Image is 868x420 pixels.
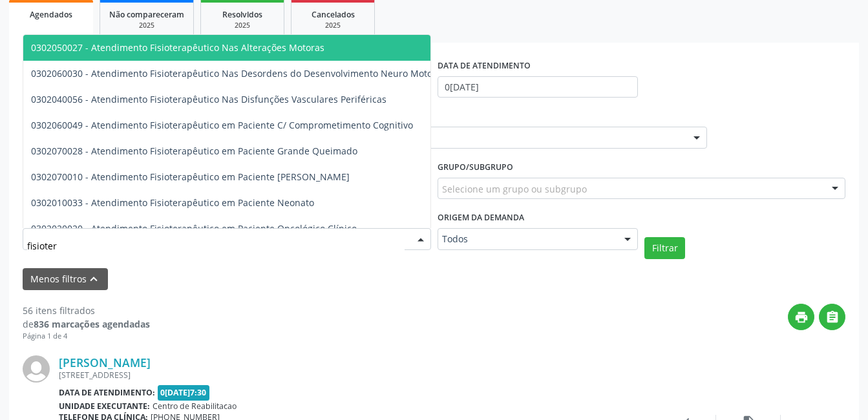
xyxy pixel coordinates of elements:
[304,131,681,144] span: Centro de Reabilitacao
[438,158,513,178] label: Grupo/Subgrupo
[30,9,72,20] span: Agendados
[31,196,314,209] span: 0302010033 - Atendimento Fisioterapêutico em Paciente Neonato
[27,233,405,258] input: Selecionar procedimento
[312,9,355,20] span: Cancelados
[210,21,275,30] div: 2025
[23,355,50,383] img: img
[23,331,150,342] div: Página 1 de 4
[825,310,840,324] i: 
[109,9,184,20] span: Não compareceram
[153,401,237,412] span: Centro de Reabilitacao
[438,76,639,98] input: Selecione um intervalo
[31,222,357,235] span: 0302020020 - Atendimento Fisioterapêutico em Paciente Oncológico Clínico
[31,119,413,131] span: 0302060049 - Atendimento Fisioterapêutico em Paciente C/ Comprometimento Cognitivo
[31,145,357,157] span: 0302070028 - Atendimento Fisioterapêutico em Paciente Grande Queimado
[31,67,436,79] span: 0302060030 - Atendimento Fisioterapêutico Nas Desordens do Desenvolvimento Neuro Motor
[794,310,809,324] i: print
[59,370,651,381] div: [STREET_ADDRESS]
[788,304,814,330] button: print
[301,21,365,30] div: 2025
[34,318,150,330] strong: 836 marcações agendadas
[222,9,262,20] span: Resolvidos
[23,317,150,331] div: de
[87,272,101,286] i: keyboard_arrow_up
[59,387,155,398] b: Data de atendimento:
[644,237,685,259] button: Filtrar
[23,304,150,317] div: 56 itens filtrados
[59,401,150,412] b: Unidade executante:
[442,233,612,246] span: Todos
[31,171,350,183] span: 0302070010 - Atendimento Fisioterapêutico em Paciente [PERSON_NAME]
[819,304,845,330] button: 
[59,355,151,370] a: [PERSON_NAME]
[442,182,587,196] span: Selecione um grupo ou subgrupo
[23,268,108,291] button: Menos filtroskeyboard_arrow_up
[158,385,210,400] span: 0[DATE]7:30
[31,41,324,54] span: 0302050027 - Atendimento Fisioterapêutico Nas Alterações Motoras
[109,21,184,30] div: 2025
[438,56,531,76] label: DATA DE ATENDIMENTO
[31,93,386,105] span: 0302040056 - Atendimento Fisioterapêutico Nas Disfunções Vasculares Periféricas
[438,208,524,228] label: Origem da demanda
